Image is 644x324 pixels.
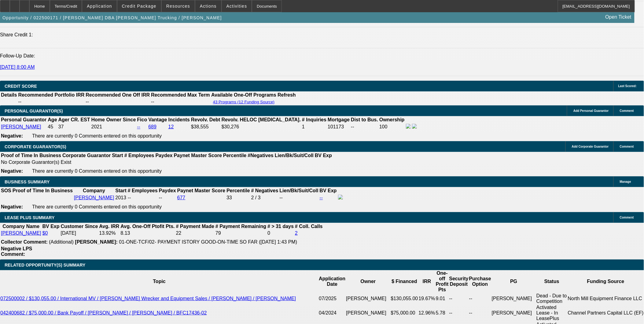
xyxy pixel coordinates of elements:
b: # Negatives [251,188,278,193]
b: Negative: [1,133,23,138]
span: 2021 [91,124,102,129]
b: Paynet Master Score [174,153,222,158]
th: Application Date [318,270,346,293]
b: Paynet Master Score [177,188,225,193]
span: CORPORATE GUARANTOR(S) [5,144,66,149]
b: Percentile [226,188,250,193]
span: 01-ONE-TCF/02- PAYMENT ISTORY GOOD-ON-TIME SO FAR ([DATE] 1:43 PM) [119,239,297,245]
b: BV Exp [42,224,60,229]
th: Owner [346,270,391,293]
td: -- [351,123,378,130]
button: Credit Package [117,0,161,12]
th: Security Deposit [449,270,469,293]
span: Credit Package [122,4,156,9]
td: Channel Partners Capital LLC (EF) [568,304,644,322]
span: Add Personal Guarantor [573,109,609,112]
th: Recommended Max Term [151,92,210,98]
b: #Negatives [248,153,274,158]
td: 13.92% [99,230,120,236]
td: -- [18,99,85,105]
a: Open Ticket [603,12,634,22]
th: PG [491,270,536,293]
th: SOS [1,188,12,194]
b: Fico [137,117,147,122]
span: (Additional) [49,239,74,245]
td: 8.13 [120,230,175,236]
td: 19.67% [418,293,436,304]
td: $130,055.00 [391,293,418,304]
th: Recommended One Off IRR [85,92,150,98]
th: Recommended Portfolio IRR [18,92,85,98]
th: IRR [418,270,436,293]
td: 9.01 [436,293,449,304]
span: CREDIT SCORE [5,84,37,89]
a: -- [137,124,140,129]
a: [PERSON_NAME] [1,230,41,236]
b: Vantage [148,117,167,122]
b: # > 31 days [267,224,294,229]
b: Negative LPS Comment: [1,246,32,257]
b: # Employees [124,153,154,158]
b: Company [83,188,105,193]
td: 0 [267,230,294,236]
td: 5.78 [436,304,449,322]
b: Paydex [156,153,173,158]
td: Activated Lease - In LeasePlus [536,304,568,322]
b: Percentile [223,153,246,158]
b: # Coll. Calls [295,224,323,229]
b: # Payment Remaining [215,224,266,229]
td: $75,000.00 [391,304,418,322]
span: -- [128,195,131,200]
b: Start [112,153,123,158]
b: Revolv. Debt [191,117,220,122]
td: [PERSON_NAME] [346,304,391,322]
span: Opportunity / 022500171 / [PERSON_NAME] DBA [PERSON_NAME] Trucking / [PERSON_NAME] [2,15,222,20]
th: Refresh [277,92,296,98]
td: [PERSON_NAME] [346,293,391,304]
span: Comment [620,109,634,112]
b: Lien/Bk/Suit/Coll [280,188,318,193]
th: $ Financed [391,270,418,293]
span: There are currently 0 Comments entered on this opportunity [32,133,162,138]
td: -- [449,293,469,304]
td: 100 [379,123,405,130]
td: -- [469,304,491,322]
button: Resources [162,0,195,12]
button: Application [82,0,116,12]
th: Purchase Option [469,270,491,293]
a: $0 [42,230,48,236]
b: Mortgage [328,117,350,122]
td: 12.96% [418,304,436,322]
td: -- [151,99,210,105]
span: BUSINESS SUMMARY [5,179,50,184]
th: One-off Profit Pts [436,270,449,293]
b: Customer Since [61,224,98,229]
th: Proof of Time In Business [12,188,73,194]
b: Incidents [168,117,190,122]
b: Company Name [2,224,39,229]
b: Personal Guarantor [1,117,46,122]
td: 45 [47,123,57,130]
td: -- [159,194,176,201]
b: Lien/Bk/Suit/Coll [275,153,314,158]
span: Activities [226,4,247,9]
td: 04/2024 [318,304,346,322]
b: Start [115,188,126,193]
td: 2013 [115,194,127,201]
td: No Corporate Guarantor(s) Exist [1,159,335,165]
td: [PERSON_NAME] [491,304,536,322]
b: Avg. One-Off Ptofit Pts. [121,224,175,229]
td: Dead - Due to Competition [536,293,568,304]
a: -- [320,195,323,200]
b: # Inquiries [302,117,326,122]
th: Funding Source [568,270,644,293]
a: 042400682 / $75,000.00 / Bank Payoff / [PERSON_NAME] / [PERSON_NAME] / BFC17436-02 [0,310,207,315]
td: 79 [215,230,267,236]
button: Activities [222,0,252,12]
td: $30,276 [221,123,301,130]
span: There are currently 0 Comments entered on this opportunity [32,204,162,209]
th: Details [1,92,17,98]
a: 2 [295,230,298,236]
b: Revolv. HELOC [MEDICAL_DATA]. [222,117,301,122]
b: Negative: [1,204,23,209]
